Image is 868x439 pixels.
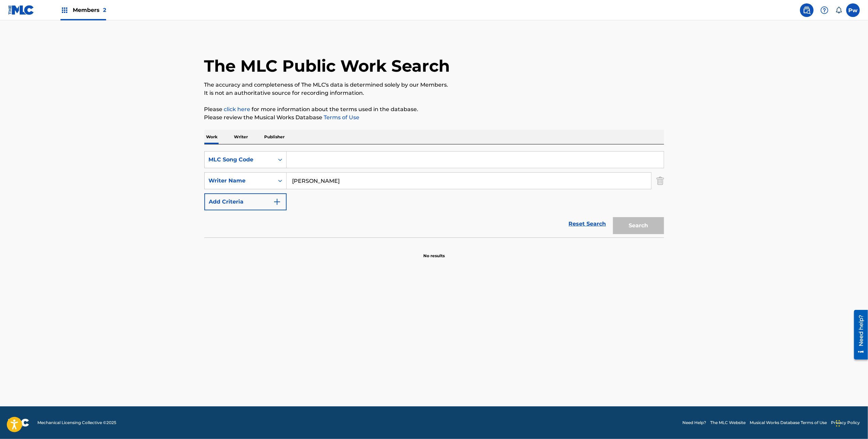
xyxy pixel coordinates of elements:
[831,420,860,426] a: Privacy Policy
[657,172,664,189] img: Delete Criterion
[835,7,842,14] div: Notifications
[565,216,610,231] a: Reset Search
[232,130,250,144] p: Writer
[224,106,251,112] a: click here
[209,156,270,164] div: MLC Song Code
[73,6,106,14] span: Members
[818,3,831,17] div: Help
[849,307,868,362] iframe: Resource Center
[834,406,868,439] iframe: Chat Widget
[204,105,664,113] p: Please for more information about the terms used in the database.
[204,56,450,76] h1: The MLC Public Work Search
[8,419,29,427] img: logo
[323,114,360,121] a: Terms of Use
[204,113,664,122] p: Please review the Musical Works Database
[204,151,664,238] form: Search Form
[846,3,860,17] div: User Menu
[273,198,281,206] img: 9d2ae6d4665cec9f34b9.svg
[262,130,287,144] p: Publisher
[820,6,829,14] img: help
[8,5,34,15] img: MLC Logo
[803,6,811,14] img: search
[37,420,116,426] span: Mechanical Licensing Collective © 2025
[423,245,445,259] p: No results
[204,89,664,97] p: It is not an authoritative source for recording information.
[800,3,814,17] a: Public Search
[836,413,840,434] div: Drag
[204,130,220,144] p: Work
[209,177,270,185] div: Writer Name
[61,6,69,14] img: Top Rightsholders
[204,193,287,210] button: Add Criteria
[750,420,827,426] a: Musical Works Database Terms of Use
[103,7,106,13] span: 2
[682,420,706,426] a: Need Help?
[710,420,746,426] a: The MLC Website
[204,81,664,89] p: The accuracy and completeness of The MLC's data is determined solely by our Members.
